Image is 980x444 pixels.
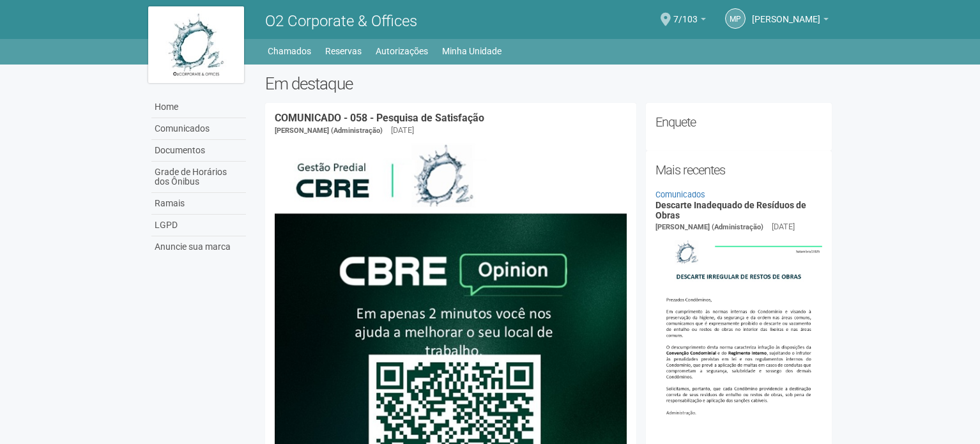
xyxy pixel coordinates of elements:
[772,221,795,233] div: [DATE]
[151,140,246,162] a: Documentos
[151,96,246,118] a: Home
[725,8,746,29] a: MP
[151,162,246,193] a: Grade de Horários dos Ônibus
[752,16,829,26] a: [PERSON_NAME]
[275,112,484,124] a: COMUNICADO - 058 - Pesquisa de Satisfação
[325,42,362,60] a: Reservas
[148,6,244,83] img: logo.jpg
[268,42,311,60] a: Chamados
[391,125,414,136] div: [DATE]
[655,200,806,220] a: Descarte Inadequado de Resíduos de Obras
[673,16,706,26] a: 7/103
[151,236,246,257] a: Anuncie sua marca
[655,112,822,132] h2: Enquete
[265,74,832,93] h2: Em destaque
[151,193,246,215] a: Ramais
[151,118,246,140] a: Comunicados
[275,126,383,135] span: [PERSON_NAME] (Administração)
[376,42,428,60] a: Autorizações
[265,12,417,30] span: O2 Corporate & Offices
[655,190,705,199] a: Comunicados
[655,160,822,180] h2: Mais recentes
[151,215,246,236] a: LGPD
[655,223,763,231] span: [PERSON_NAME] (Administração)
[442,42,501,60] a: Minha Unidade
[752,2,820,24] span: Marcia Porto
[673,2,698,24] span: 7/103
